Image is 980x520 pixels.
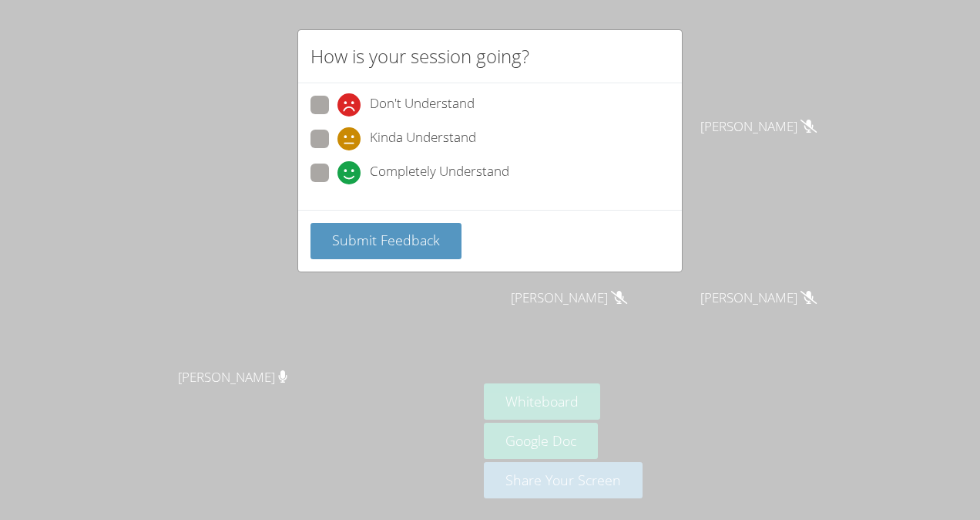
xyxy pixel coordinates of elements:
[310,42,529,70] h2: How is your session going?
[310,223,461,259] button: Submit Feedback
[370,93,475,116] span: Don't Understand
[370,127,476,150] span: Kinda Understand
[332,231,440,249] span: Submit Feedback
[370,161,509,184] span: Completely Understand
